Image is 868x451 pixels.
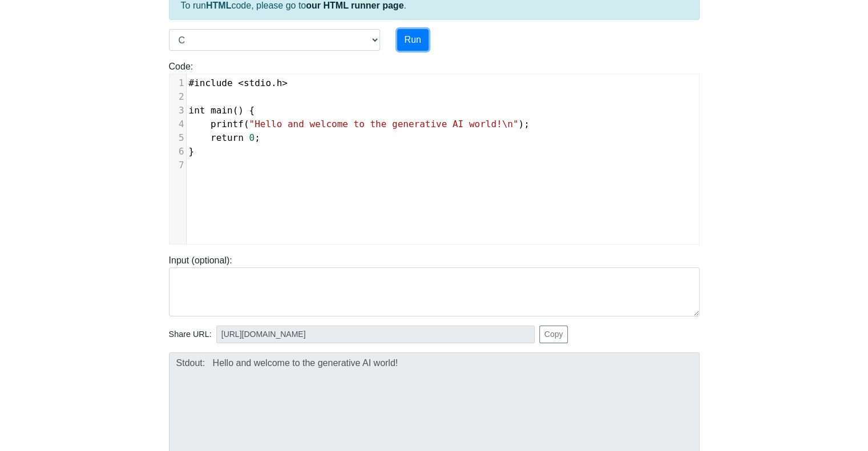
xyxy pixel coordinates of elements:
div: 3 [169,104,186,117]
div: 1 [169,76,186,90]
div: 2 [169,90,186,104]
button: Run [397,29,429,51]
span: return [211,132,244,143]
div: Input (optional): [160,254,708,316]
div: Code: [160,60,708,245]
span: main [211,105,233,116]
div: 4 [169,117,186,131]
span: ( ); [189,119,530,129]
span: h [277,78,282,88]
span: < [238,78,244,88]
span: () { [189,105,255,116]
span: ; [189,132,260,143]
button: Copy [539,326,568,343]
span: "Hello and welcome to the generative AI world!\n" [249,119,518,129]
span: . [189,78,288,88]
strong: HTML [206,1,231,10]
span: stdio [244,78,271,88]
span: > [282,78,288,88]
span: #include [189,78,233,88]
div: 7 [169,159,186,172]
div: 6 [169,145,186,159]
input: No share available yet [216,326,535,343]
span: printf [211,119,244,129]
span: } [189,146,195,157]
span: Share URL: [169,328,212,341]
span: 0 [249,132,255,143]
a: our HTML runner page [306,1,403,10]
div: 5 [169,131,186,145]
span: int [189,105,205,116]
